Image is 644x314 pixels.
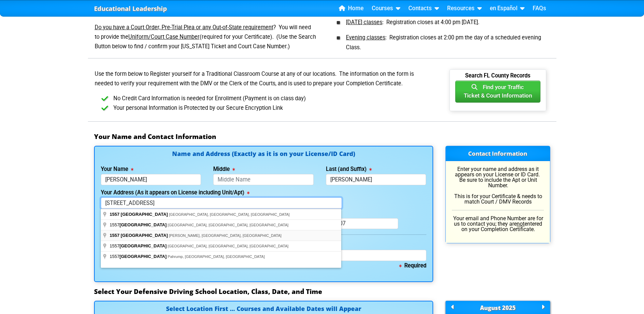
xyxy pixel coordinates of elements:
span: [GEOGRAPHIC_DATA], [GEOGRAPHIC_DATA], [GEOGRAPHIC_DATA] [169,212,290,216]
h4: Name and Address (Exactly as it is on your License/ID Card) [101,151,426,157]
a: Educational Leadership [94,3,167,14]
b: Search FL County Records [465,72,530,84]
label: Middle [213,167,235,172]
a: FAQs [530,3,549,14]
span: [GEOGRAPHIC_DATA], [GEOGRAPHIC_DATA], [GEOGRAPHIC_DATA] [168,223,289,227]
h3: Your Name and Contact Information [94,133,550,141]
span: 1557 [GEOGRAPHIC_DATA] [110,233,168,238]
a: Courses [369,3,403,14]
span: Pahrump, [GEOGRAPHIC_DATA], [GEOGRAPHIC_DATA] [168,255,265,259]
u: not [517,221,525,227]
a: Contacts [406,3,442,14]
h3: Contact Information [446,146,550,161]
input: First Name [101,174,201,185]
u: Uniform/Court Case Number [128,34,200,40]
button: Find your TrafficTicket & Court Information [455,81,540,103]
h3: Select Your Defensive Driving School Location, Class, Date, and Time [94,287,550,296]
u: Evening classes [346,34,385,41]
li: No Credit Card Information is needed for Enrollment (Payment is on class day) [105,94,433,104]
span: [GEOGRAPHIC_DATA], [GEOGRAPHIC_DATA], [GEOGRAPHIC_DATA] [168,244,289,248]
li: : Registration closes at 4:00 pm [DATE]. [339,12,550,28]
b: Required [399,262,426,269]
input: 33123 [326,218,398,229]
span: 1557 [110,254,168,259]
a: en Español [487,3,527,14]
span: 1557 [110,212,119,217]
span: August [480,304,501,312]
span: 1557 [110,222,168,227]
span: 1557 [110,243,168,248]
a: Home [336,3,366,14]
input: 123 Street Name [101,197,342,209]
p: Your email and Phone Number are for us to contact you; they are entered on your Completion Certif... [452,216,544,232]
label: Your Address (As it appears on License including Unit/Apt) [101,190,250,195]
input: Where we can reach you [270,250,426,261]
span: [PERSON_NAME], [GEOGRAPHIC_DATA], [GEOGRAPHIC_DATA] [169,233,281,238]
input: Middle Name [213,174,314,185]
span: [GEOGRAPHIC_DATA] [121,212,168,217]
label: Last (and Suffix) [326,167,372,172]
span: [GEOGRAPHIC_DATA] [119,254,167,259]
p: Enter your name and address as it appears on your License or ID Card. Be sure to include the Apt ... [452,167,544,205]
span: [GEOGRAPHIC_DATA] [119,222,167,227]
label: Your Name [101,167,133,172]
span: [GEOGRAPHIC_DATA] [119,243,167,248]
span: 2025 [502,304,516,312]
li: : Registration closes at 2:00 pm the day of a scheduled evening Class. [339,28,550,53]
input: Last Name [326,174,426,185]
u: Do you have a Court Order, Pre-Trial Plea or any Out-of-State requirement [95,24,273,31]
p: Use the form below to Register yourself for a Traditional Classroom Course at any of our location... [94,69,433,88]
a: Resources [444,3,484,14]
li: Your personal Information is Protected by our Secure Encryption Link [105,103,433,113]
u: [DATE] classes [346,19,382,25]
